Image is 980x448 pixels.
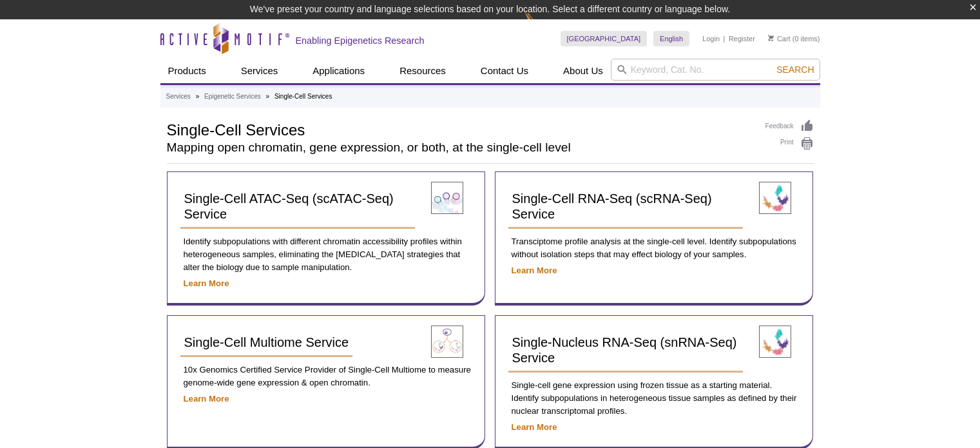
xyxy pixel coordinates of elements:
li: Single-Cell Services [274,93,332,100]
p: 10x Genomics Certified Service Provider of Single-Cell Multiome to measure genome-wide gene expre... [180,364,472,389]
p: Transciptome profile analysis at the single-cell level. Identify subpopulations without isolation... [508,235,800,261]
span: Single-Cell Multiome Service​ [184,335,349,349]
img: Single-Cell Multiome Service​ [431,326,463,358]
a: Print [765,137,814,151]
a: Register [729,34,755,43]
li: » [266,93,270,100]
a: Learn More [512,422,557,432]
p: Single-cell gene expression using frozen tissue as a starting material. Identify subpopulations i... [508,379,800,418]
a: Single-Nucleus RNA-Seq (snRNA-Seq) Service​ [508,329,743,373]
a: English [653,31,689,46]
img: Single-Nucleus RNA-Seq (snRNA-Seq) Service [759,326,791,358]
img: Change Here [524,10,559,40]
input: Keyword, Cat. No. [611,59,820,81]
a: Login [702,34,720,43]
a: Learn More [184,394,229,404]
span: Search [776,64,814,75]
h2: Mapping open chromatin, gene expression, or both, at the single-cell level [167,142,753,153]
p: Identify subpopulations with different chromatin accessibility profiles within heterogeneous samp... [180,235,472,274]
a: Single-Cell ATAC-Seq (scATAC-Seq) Service [180,185,415,229]
a: Applications [305,59,372,83]
h1: Single-Cell Services [167,119,753,139]
a: Feedback [765,119,814,133]
img: Single-Cell RNA-Seq (scRNA-Seq) Service [759,182,791,214]
a: Learn More [512,266,557,275]
span: Single-Cell RNA-Seq (scRNA-Seq) Service [512,191,712,221]
a: Resources [392,59,454,83]
span: Single-Nucleus RNA-Seq (snRNA-Seq) Service​ [512,335,737,365]
img: Single-Cell ATAC-Seq (scATAC-Seq) Service [431,182,463,214]
a: Epigenetic Services [204,91,261,102]
a: Products [160,59,214,83]
button: Search [773,64,818,75]
a: Contact Us [473,59,536,83]
a: Single-Cell RNA-Seq (scRNA-Seq) Service [508,185,743,229]
h2: Enabling Epigenetics Research [296,35,425,46]
a: Cart [768,34,791,43]
a: Services [166,91,191,102]
a: [GEOGRAPHIC_DATA] [561,31,648,46]
a: Learn More [184,278,229,288]
li: » [196,93,200,100]
li: (0 items) [768,31,820,46]
li: | [724,31,725,46]
span: Single-Cell ATAC-Seq (scATAC-Seq) Service [184,191,394,221]
img: Your Cart [768,35,774,41]
a: Services [233,59,286,83]
a: About Us [555,59,611,83]
a: Single-Cell Multiome Service​ [180,329,353,357]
